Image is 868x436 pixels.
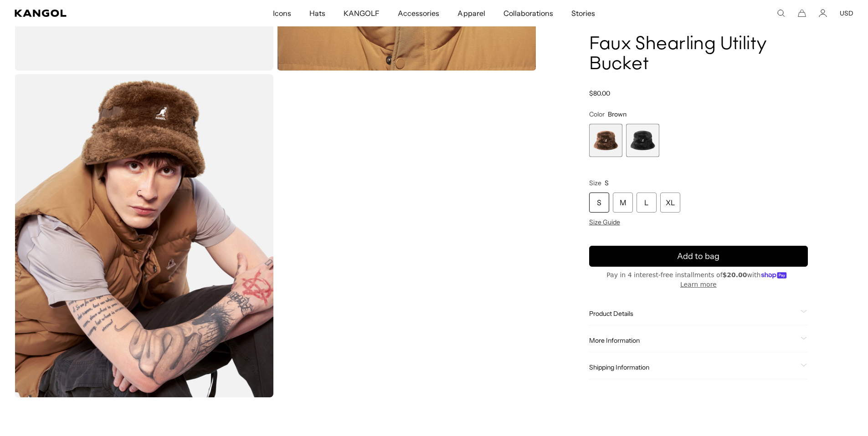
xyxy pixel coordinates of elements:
[589,363,797,371] span: Shipping Information
[589,309,797,318] span: Product Details
[589,179,601,187] span: Size
[15,10,180,17] a: Kangol
[613,193,633,213] div: M
[605,179,609,187] span: S
[589,124,622,157] label: Brown
[626,124,659,157] label: Black
[840,9,853,17] button: USD
[589,193,609,213] div: S
[660,193,680,213] div: XL
[589,124,622,157] div: 1 of 2
[589,246,808,267] button: Add to bag
[798,9,806,17] button: Cart
[677,250,719,263] span: Add to bag
[15,74,273,397] img: brown
[608,110,627,118] span: Brown
[589,35,808,75] h1: Faux Shearling Utility Bucket
[589,336,797,345] span: More Information
[589,89,610,97] span: $80.00
[819,9,827,17] a: Account
[777,9,785,17] summary: Search here
[589,218,620,226] span: Size Guide
[589,110,605,118] span: Color
[637,193,657,213] div: L
[626,124,659,157] div: 2 of 2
